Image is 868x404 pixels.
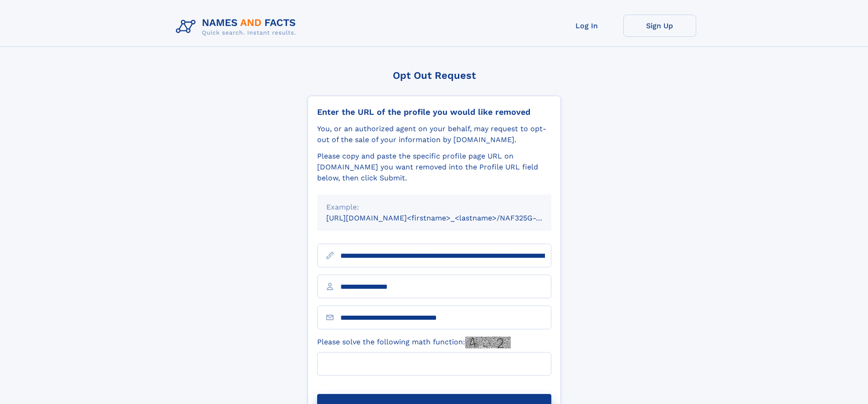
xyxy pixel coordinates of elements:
div: Example: [326,202,542,213]
img: Logo Names and Facts [172,15,303,39]
small: [URL][DOMAIN_NAME]<firstname>_<lastname>/NAF325G-xxxxxxxx [326,214,569,222]
div: Opt Out Request [308,70,561,81]
div: Enter the URL of the profile you would like removed [317,107,551,117]
a: Log In [550,15,623,37]
div: You, or an authorized agent on your behalf, may request to opt-out of the sale of your informatio... [317,123,551,145]
label: Please solve the following math function: [317,337,511,348]
a: Sign Up [623,15,696,37]
div: Please copy and paste the specific profile page URL on [DOMAIN_NAME] you want removed into the Pr... [317,151,551,184]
